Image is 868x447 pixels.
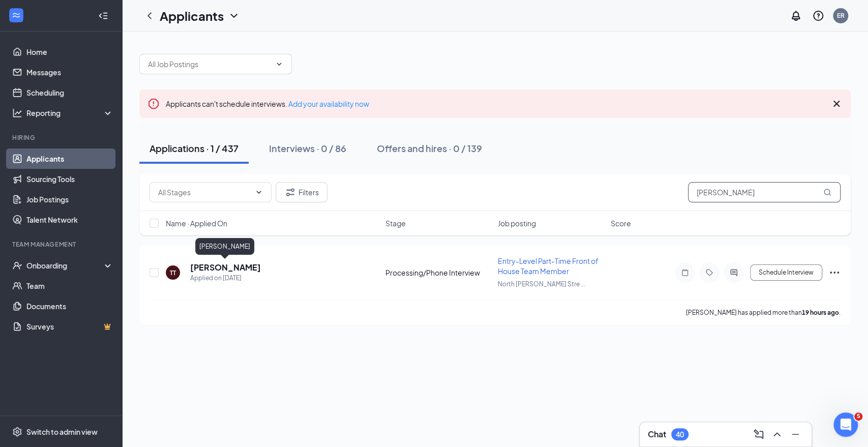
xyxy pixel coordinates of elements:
a: Documents [26,296,113,316]
span: Name · Applied On [166,218,227,228]
input: All Stages [158,187,251,198]
button: Minimize [787,426,803,442]
div: Onboarding [26,260,105,271]
div: 40 [676,430,684,439]
div: Processing/Phone Interview [385,267,492,278]
svg: Notifications [790,10,802,22]
div: Interviews · 0 / 86 [269,142,346,155]
a: SurveysCrown [26,316,113,337]
iframe: Intercom live chat [833,412,858,437]
a: Job Postings [26,189,113,210]
a: Talent Network [26,210,113,230]
button: Filter Filters [276,182,327,202]
a: Add your availability now [288,99,369,108]
svg: Tag [703,269,715,277]
button: Schedule Interview [750,264,822,281]
a: Messages [26,62,113,82]
span: Applicants can't schedule interviews. [166,99,369,108]
input: All Job Postings [148,58,271,70]
b: 19 hours ago [802,309,839,316]
svg: Analysis [12,108,22,118]
svg: MagnifyingGlass [823,188,831,196]
svg: ChevronDown [228,10,240,22]
button: ComposeMessage [751,426,767,442]
a: Team [26,276,113,296]
svg: UserCheck [12,260,22,271]
a: Sourcing Tools [26,169,113,189]
div: [PERSON_NAME] [195,238,254,255]
span: North [PERSON_NAME] Stre ... [498,280,585,288]
svg: Collapse [98,11,108,21]
span: Job posting [498,218,536,228]
svg: ChevronDown [275,60,283,68]
div: Team Management [12,240,111,249]
svg: ChevronDown [255,188,263,196]
div: Reporting [26,108,114,118]
div: Applied on [DATE] [190,273,261,283]
svg: ChevronLeft [143,10,156,22]
div: Applications · 1 / 437 [149,142,238,155]
div: ER [837,11,845,20]
a: Home [26,42,113,62]
h3: Chat [648,429,666,440]
svg: Error [147,98,160,110]
button: ChevronUp [769,426,785,442]
div: Hiring [12,133,111,142]
svg: Ellipses [828,266,841,279]
div: Offers and hires · 0 / 139 [377,142,482,155]
svg: ActiveChat [728,269,740,277]
p: [PERSON_NAME] has applied more than . [686,308,841,317]
span: 5 [854,412,862,421]
span: Entry-Level Part-Time Front of House Team Member [498,256,598,276]
svg: Filter [284,186,296,198]
a: Scheduling [26,82,113,103]
svg: WorkstreamLogo [11,10,21,20]
input: Search in applications [688,182,841,202]
svg: QuestionInfo [812,10,824,22]
svg: Settings [12,427,22,437]
svg: Minimize [789,428,801,440]
div: TT [170,269,176,277]
h1: Applicants [160,7,224,24]
span: Score [611,218,631,228]
h5: [PERSON_NAME] [190,262,261,273]
svg: Note [679,269,691,277]
div: Switch to admin view [26,427,98,437]
svg: ComposeMessage [753,428,765,440]
svg: ChevronUp [771,428,783,440]
a: Applicants [26,148,113,169]
svg: Cross [830,98,843,110]
span: Stage [385,218,406,228]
